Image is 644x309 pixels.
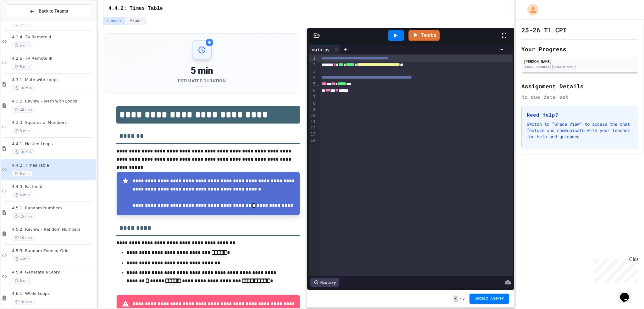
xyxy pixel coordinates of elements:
[12,206,95,211] span: 4.5.1: Random Numbers
[12,42,32,48] span: 5 min
[309,45,341,54] div: main.py
[12,270,95,275] span: 4.5.4: Generate a Story
[475,296,504,301] span: Submit Answer
[309,107,317,113] div: 9
[310,278,339,287] div: History
[126,17,146,25] button: Grade
[459,296,462,301] span: /
[12,256,32,262] span: 5 min
[618,284,638,303] iframe: chat widget
[309,119,317,125] div: 11
[317,81,320,86] span: Fold line
[462,296,464,301] span: 3
[12,278,32,284] span: 5 min
[12,227,95,232] span: 4.5.2: Review - Random Numbers
[12,64,32,70] span: 5 min
[521,45,638,53] h2: Your Progress
[12,35,95,40] span: 4.2.4: TV Remote II
[12,291,95,296] span: 4.6.1: While Loops
[521,82,638,91] h2: Assignment Details
[521,93,638,101] div: No due date set
[178,78,226,84] div: Estimated Duration
[39,8,68,14] span: Back to Teams
[523,58,636,64] div: [PERSON_NAME]
[309,100,317,107] div: 8
[523,64,636,69] div: [EMAIL_ADDRESS][DOMAIN_NAME]
[12,56,95,61] span: 4.2.5: TV Remote III
[309,62,317,69] div: 2
[309,131,317,137] div: 13
[453,295,458,302] span: -
[12,149,35,155] span: 10 min
[12,184,95,190] span: 4.4.3: Factorial
[12,99,95,104] span: 4.3.2: Review - Math with Loops
[309,74,317,81] div: 4
[12,77,95,83] span: 4.3.1: Math with Loops
[309,81,317,88] div: 5
[12,213,35,219] span: 15 min
[309,94,317,100] div: 7
[521,25,567,34] h1: 25-26 T1 CPI
[309,55,317,62] div: 1
[309,88,317,94] div: 6
[527,121,633,140] p: Switch to "Grade View" to access the chat feature and communicate with your teacher for help and ...
[178,65,226,76] div: 5 min
[6,4,91,18] button: Back to Teams
[309,69,317,75] div: 3
[12,192,32,198] span: 5 min
[12,107,35,113] span: 15 min
[103,17,125,25] button: Lesson
[521,3,540,17] div: My Account
[3,3,43,40] div: Chat with us now!Close
[12,120,95,125] span: 4.3.3: Squares of Numbers
[12,128,32,134] span: 5 min
[12,85,35,91] span: 10 min
[12,235,35,241] span: 10 min
[309,46,333,53] div: main.py
[527,111,633,119] h3: Need Help?
[12,248,95,254] span: 4.5.3: Random Even or Odd
[12,141,95,147] span: 4.4.1: Nested Loops
[592,257,638,283] iframe: chat widget
[408,30,440,41] a: Tests
[309,113,317,119] div: 10
[469,294,509,304] button: Submit Answer
[12,299,35,305] span: 10 min
[309,137,317,144] div: 14
[309,125,317,131] div: 12
[108,5,163,12] span: 4.4.2: Times Table
[12,171,32,177] span: 5 min
[12,163,95,168] span: 4.4.2: Times Table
